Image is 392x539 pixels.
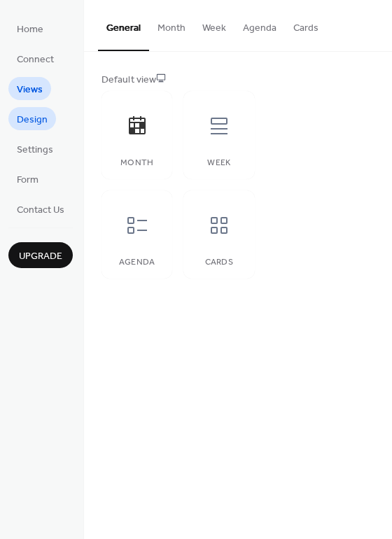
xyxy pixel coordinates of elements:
a: Form [8,167,47,190]
span: Contact Us [17,203,64,218]
span: Home [17,22,43,37]
div: Month [115,158,158,168]
button: Upgrade [8,242,73,268]
a: Contact Us [8,197,73,220]
span: Connect [17,52,54,67]
span: Design [17,113,48,127]
a: Views [8,77,51,100]
div: Agenda [115,258,158,267]
span: Upgrade [19,249,62,264]
a: Settings [8,137,62,160]
div: Default view [101,73,372,87]
span: Settings [17,143,53,157]
span: Views [17,83,43,97]
span: Form [17,173,38,188]
div: Cards [197,258,240,267]
a: Design [8,107,56,130]
a: Home [8,17,52,40]
div: Week [197,158,240,168]
a: Connect [8,47,62,70]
